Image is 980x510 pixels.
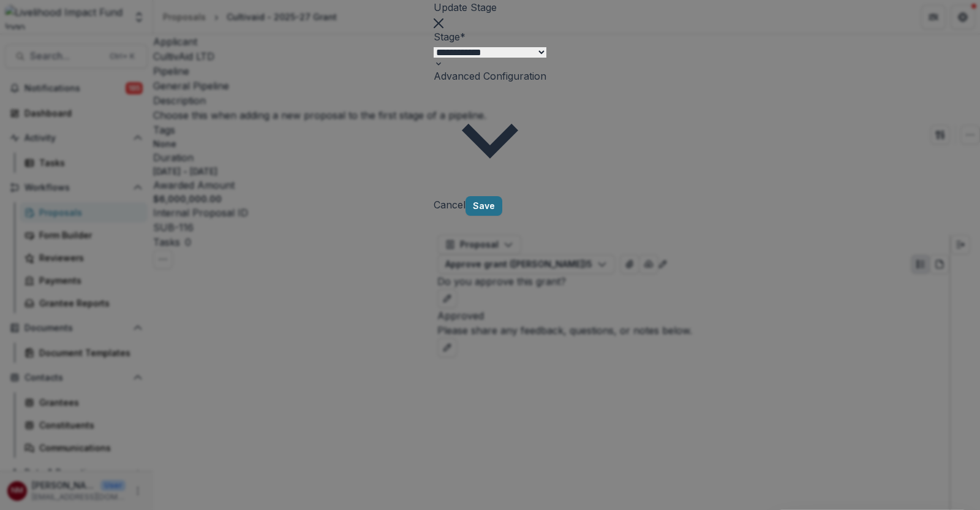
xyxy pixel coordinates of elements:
button: Advanced Configuration [434,69,546,196]
label: Stage [434,31,466,43]
span: Advanced Configuration [434,70,546,82]
button: Cancel [434,197,466,212]
button: Close [434,15,443,29]
button: Save [466,196,502,216]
